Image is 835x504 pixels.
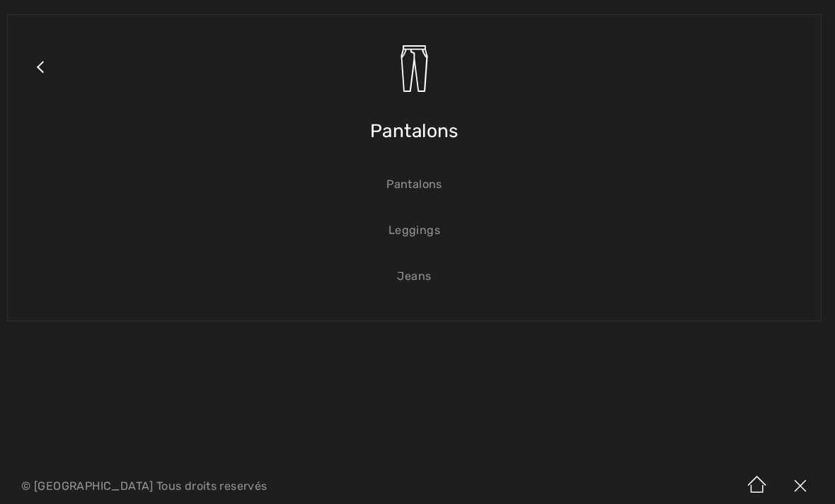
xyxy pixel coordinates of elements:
a: Pantalons [29,168,806,199]
img: X [778,460,821,504]
span: Aide [33,10,61,23]
a: Leggings [29,213,806,244]
span: Pantalons [374,105,461,155]
p: © [GEOGRAPHIC_DATA] Tous droits reservés [28,477,490,487]
a: Jeans [29,258,806,289]
img: Accueil [736,460,778,504]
